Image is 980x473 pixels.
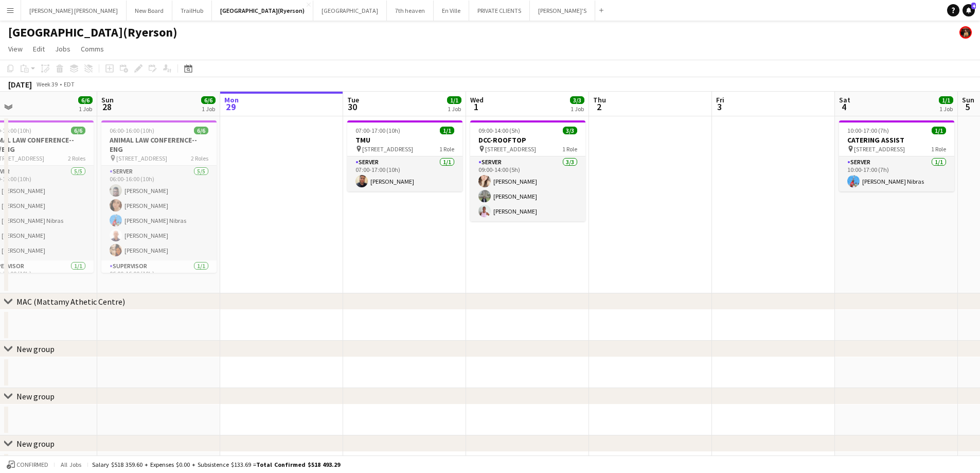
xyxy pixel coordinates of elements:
span: 4 [971,3,976,9]
button: New Board [127,1,172,21]
button: [PERSON_NAME] [PERSON_NAME] [21,1,127,21]
span: Jobs [55,44,70,54]
div: Salary $518 359.60 + Expenses $0.00 + Subsistence $133.69 = [92,461,340,468]
span: Week 39 [34,80,60,88]
span: Comms [81,44,104,54]
span: All jobs [59,461,83,468]
div: EDT [64,80,75,88]
div: [DATE] [8,79,32,90]
div: MAC (Mattamy Athetic Centre) [16,296,125,307]
button: TrailHub [172,1,212,21]
app-user-avatar: Yani Salas [959,26,972,39]
span: View [8,44,23,54]
button: [GEOGRAPHIC_DATA](Ryerson) [212,1,313,21]
button: [GEOGRAPHIC_DATA] [313,1,387,21]
button: En Ville [434,1,469,21]
a: 4 [963,4,975,16]
span: Confirmed [16,461,48,468]
button: PRIVATE CLIENTS [469,1,530,21]
div: New group [16,391,55,401]
button: 7th heaven [387,1,434,21]
button: [PERSON_NAME]'S [530,1,595,21]
a: Comms [77,42,108,56]
button: Confirmed [5,459,50,470]
span: Edit [33,44,45,54]
div: New group [16,439,55,449]
a: View [4,42,27,56]
div: New group [16,344,55,354]
span: Total Confirmed $518 493.29 [256,461,340,468]
h1: [GEOGRAPHIC_DATA](Ryerson) [8,25,177,40]
a: Edit [29,42,49,56]
a: Jobs [51,42,75,56]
